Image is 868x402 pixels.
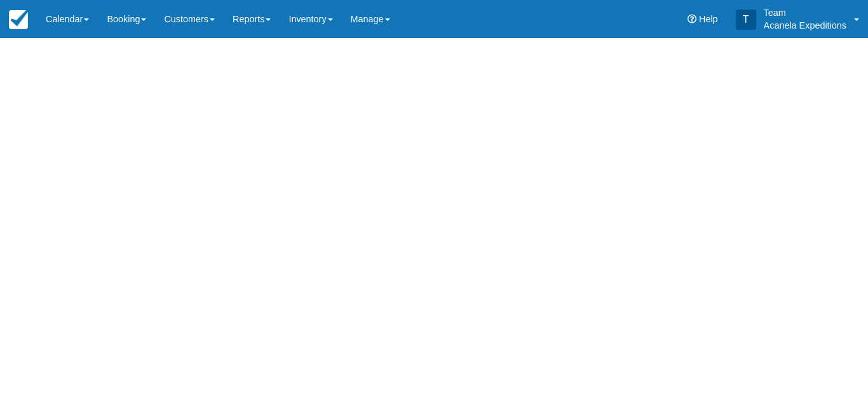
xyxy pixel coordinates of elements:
[764,19,846,32] p: Acanela Expeditions
[688,15,696,23] i: Help
[736,10,756,30] div: T
[764,6,846,19] p: Team
[9,10,28,29] img: checkfront-main-nav-mini-logo.png
[699,14,718,24] span: Help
